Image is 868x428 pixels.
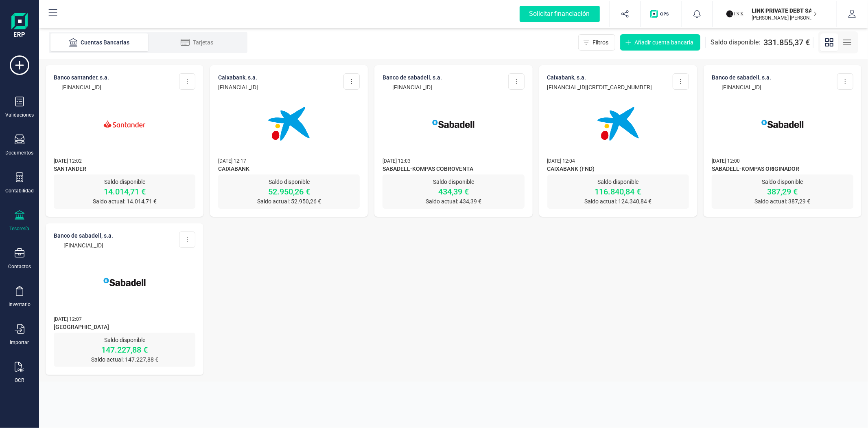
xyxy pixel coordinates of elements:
[712,73,771,82] p: BANCO DE SABADELL, S.A.
[54,316,82,322] span: [DATE] 12:07
[712,197,853,205] p: Saldo actual: 387,29 €
[218,158,246,164] span: [DATE] 12:17
[712,165,853,174] span: SABADELL-KOMPAS ORIGINADOR
[752,7,817,15] p: LINK PRIVATE DEBT SA
[11,13,28,39] img: Logo Finanedi
[164,38,230,46] div: Tarjetas
[15,377,24,384] div: OCR
[218,73,258,82] p: CAIXABANK, S.A.
[650,10,672,18] img: Logo de OPS
[9,301,31,308] div: Inventario
[620,34,700,51] button: Añadir cuenta bancaria
[383,178,524,186] p: Saldo disponible
[54,178,195,186] p: Saldo disponible
[645,1,677,27] button: Logo de OPS
[218,197,360,205] p: Saldo actual: 52.950,26 €
[752,15,817,21] p: [PERSON_NAME] [PERSON_NAME]
[54,83,109,91] p: [FINANCIAL_ID]
[54,197,195,205] p: Saldo actual: 14.014,71 €
[712,158,740,164] span: [DATE] 12:00
[218,165,360,174] span: CAIXABANK
[6,150,34,156] div: Documentos
[218,83,258,91] p: [FINANCIAL_ID]
[510,1,610,27] button: Solicitar financiación
[712,83,771,91] p: [FINANCIAL_ID]
[54,158,82,164] span: [DATE] 12:02
[54,344,195,355] p: 147.227,88 €
[547,197,689,205] p: Saldo actual: 124.340,84 €
[578,34,615,51] button: Filtros
[54,73,109,82] p: BANCO SANTANDER, S.A.
[383,165,524,174] span: SABADELL-KOMPAS COBROVENTA
[723,1,827,27] button: LILINK PRIVATE DEBT SA[PERSON_NAME] [PERSON_NAME]
[54,186,195,197] p: 14.014,71 €
[67,38,132,46] div: Cuentas Bancarias
[712,178,853,186] p: Saldo disponible
[634,38,693,46] span: Añadir cuenta bancaria
[593,38,608,46] span: Filtros
[218,186,360,197] p: 52.950,26 €
[547,83,652,91] p: [FINANCIAL_ID][CREDIT_CARD_NUMBER]
[5,188,34,194] div: Contabilidad
[383,73,442,82] p: BANCO DE SABADELL, S.A.
[547,158,575,164] span: [DATE] 12:04
[10,225,30,232] div: Tesorería
[520,6,600,22] div: Solicitar financiación
[383,197,524,205] p: Saldo actual: 434,39 €
[54,355,195,364] p: Saldo actual: 147.227,88 €
[711,38,760,47] span: Saldo disponible:
[8,263,31,270] div: Contactos
[712,186,853,197] p: 387,29 €
[54,232,113,240] p: BANCO DE SABADELL, S.A.
[5,112,34,118] div: Validaciones
[383,83,442,91] p: [FINANCIAL_ID]
[54,336,195,344] p: Saldo disponible
[54,165,195,174] span: SANTANDER
[547,73,652,82] p: CAIXABANK, S.A.
[54,241,113,249] p: [FINANCIAL_ID]
[763,37,810,48] span: 331.855,37 €
[10,339,29,346] div: Importar
[383,158,411,164] span: [DATE] 12:03
[547,165,689,174] span: CAIXABANK (FND)
[218,178,360,186] p: Saldo disponible
[547,178,689,186] p: Saldo disponible
[54,323,195,333] span: [GEOGRAPHIC_DATA]
[383,186,524,197] p: 434,39 €
[547,186,689,197] p: 116.840,84 €
[726,5,744,23] img: LI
